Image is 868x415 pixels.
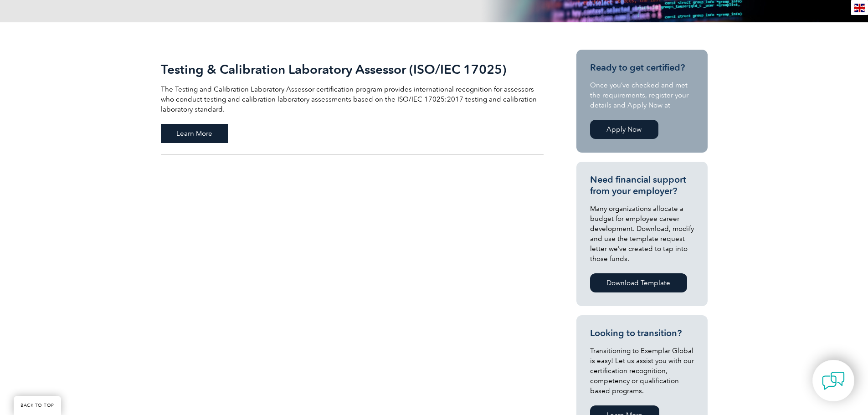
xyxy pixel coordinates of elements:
[590,174,694,197] h3: Need financial support from your employer?
[590,120,658,139] a: Apply Now
[14,396,61,415] a: BACK TO TOP
[590,346,694,396] p: Transitioning to Exemplar Global is easy! Let us assist you with our certification recognition, c...
[590,204,694,264] p: Many organizations allocate a budget for employee career development. Download, modify and use th...
[590,273,687,292] a: Download Template
[822,369,845,392] img: contact-chat.png
[590,80,694,110] p: Once you’ve checked and met the requirements, register your details and Apply Now at
[161,62,544,77] h2: Testing & Calibration Laboratory Assessor (ISO/IEC 17025)
[854,4,865,12] img: en
[161,50,544,155] a: Testing & Calibration Laboratory Assessor (ISO/IEC 17025) The Testing and Calibration Laboratory ...
[161,84,544,114] p: The Testing and Calibration Laboratory Assessor certification program provides international reco...
[590,62,694,73] h3: Ready to get certified?
[590,328,694,339] h3: Looking to transition?
[161,124,228,143] span: Learn More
